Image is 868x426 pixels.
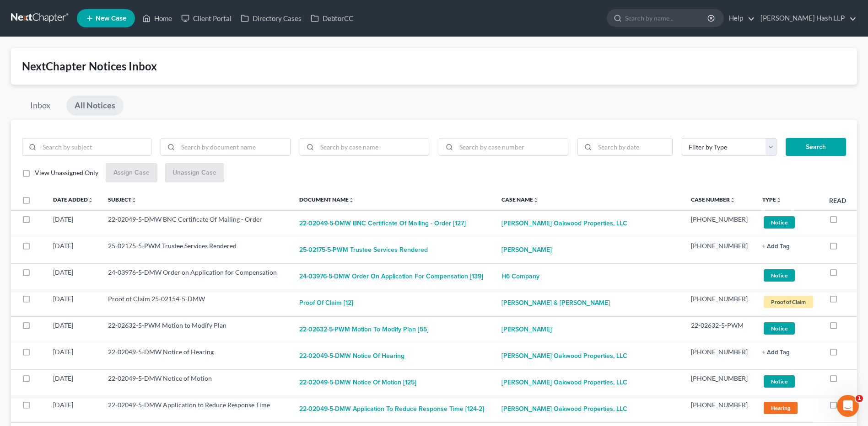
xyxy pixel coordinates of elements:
[101,263,292,290] td: 24-03976-5-DMW Order on Application for Compensation
[684,396,755,422] td: [PHONE_NUMBER]
[829,196,846,205] label: Read
[101,210,292,237] td: 22-02049-5-DMW BNC Certificate Of Mailing - Order
[764,322,795,335] span: Notice
[88,197,93,203] i: unfold_more
[756,10,857,27] a: [PERSON_NAME] Hash LLP
[762,294,814,309] a: Proof of Claim
[764,375,795,388] span: Notice
[299,400,484,419] button: 22-02049-5-DMW Application to Reduce Response Time [124-2]
[178,138,290,156] input: Search by document name
[101,316,292,343] td: 22-02632-5-PWM Motion to Modify Plan
[730,197,735,203] i: unfold_more
[53,196,93,203] a: Date Addedunfold_more
[762,241,814,250] a: + Add Tag
[762,244,790,250] button: + Add Tag
[724,10,755,27] a: Help
[684,343,755,369] td: [PHONE_NUMBER]
[501,400,627,419] a: [PERSON_NAME] Oakwood Properties, LLC
[684,237,755,263] td: [PHONE_NUMBER]
[101,237,292,263] td: 25-02175-5-PWM Trustee Services Rendered
[108,196,137,203] a: Subjectunfold_more
[501,215,627,233] a: [PERSON_NAME] Oakwood Properties, LLC
[299,215,466,233] button: 22-02049-5-DMW BNC Certificate Of Mailing - Order [127]
[299,374,416,392] button: 22-02049-5-DMW Notice of Motion [125]
[762,321,814,336] a: Notice
[306,10,358,27] a: DebtorCC
[764,402,798,414] span: Hearing
[501,347,627,366] a: [PERSON_NAME] Oakwood Properties, LLC
[684,210,755,237] td: [PHONE_NUMBER]
[299,294,353,313] button: Proof of Claim [12]
[501,241,552,260] a: [PERSON_NAME]
[299,241,428,260] button: 25-02175-5-PWM Trustee Services Rendered
[762,215,814,230] a: Notice
[684,290,755,316] td: [PHONE_NUMBER]
[46,290,101,316] td: [DATE]
[684,316,755,343] td: 22-02632-5-PWM
[46,343,101,369] td: [DATE]
[96,15,126,22] span: New Case
[22,59,846,74] div: NextChapter Notices Inbox
[764,269,795,282] span: Notice
[39,138,151,156] input: Search by subject
[138,10,177,27] a: Home
[317,138,429,156] input: Search by case name
[299,268,483,286] button: 24-03976-5-DMW Order on Application for Compensation [139]
[501,294,610,313] a: [PERSON_NAME] & [PERSON_NAME]
[101,396,292,422] td: 22-02049-5-DMW Application to Reduce Response Time
[837,395,859,417] iframe: Intercom live chat
[533,197,539,203] i: unfold_more
[456,138,568,156] input: Search by case number
[762,350,790,356] button: + Add Tag
[762,196,782,203] a: Typeunfold_more
[46,210,101,237] td: [DATE]
[101,343,292,369] td: 22-02049-5-DMW Notice of Hearing
[299,347,404,366] button: 22-02049-5-DMW Notice of Hearing
[46,396,101,422] td: [DATE]
[177,10,236,27] a: Client Portal
[35,169,98,176] span: View Unassigned Only
[684,369,755,396] td: [PHONE_NUMBER]
[762,347,814,357] a: + Add Tag
[349,197,354,203] i: unfold_more
[46,263,101,290] td: [DATE]
[299,196,354,203] a: Document Nameunfold_more
[22,96,59,116] a: Inbox
[762,268,814,283] a: Notice
[299,321,429,339] button: 22-02632-5-PWM Motion to Modify Plan [55]
[776,197,782,203] i: unfold_more
[762,374,814,389] a: Notice
[46,237,101,263] td: [DATE]
[501,321,552,339] a: [PERSON_NAME]
[46,369,101,396] td: [DATE]
[236,10,306,27] a: Directory Cases
[131,197,137,203] i: unfold_more
[101,369,292,396] td: 22-02049-5-DMW Notice of Motion
[501,374,627,392] a: [PERSON_NAME] Oakwood Properties, LLC
[595,138,672,156] input: Search by date
[66,96,124,116] a: All Notices
[46,316,101,343] td: [DATE]
[625,10,709,27] input: Search by name...
[764,296,813,308] span: Proof of Claim
[764,216,795,229] span: Notice
[762,400,814,415] a: Hearing
[691,196,735,203] a: Case Numberunfold_more
[856,395,863,402] span: 1
[501,268,542,286] a: H6 Company
[786,138,846,156] button: Search
[501,196,539,203] a: Case Nameunfold_more
[101,290,292,316] td: Proof of Claim 25-02154-5-DMW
